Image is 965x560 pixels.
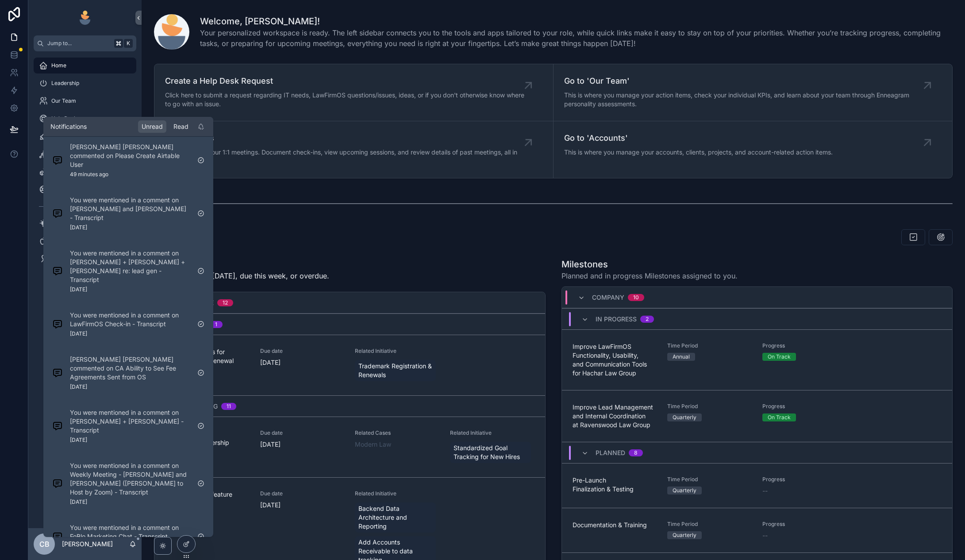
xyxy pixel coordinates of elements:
[50,122,87,131] h1: Notifications
[554,121,953,178] a: Go to 'Accounts'This is where you manage your accounts, clients, projects, and account-related ac...
[768,353,791,361] div: On Track
[564,91,928,108] span: This is where you manage your action items, check your individual KPIs, and learn about your team...
[70,330,87,337] p: [DATE]
[52,421,63,431] img: Notification icon
[762,403,847,410] span: Progress
[70,355,190,382] p: [PERSON_NAME] [PERSON_NAME] commented on CA Ability to See Fee Agreements Sent from OS
[667,403,752,410] span: Time Period
[78,11,92,25] img: App logo
[70,408,190,435] p: You were mentioned in a comment on [PERSON_NAME] + [PERSON_NAME] - Transcript
[358,504,432,531] span: Backend Data Architecture and Reporting
[70,143,190,169] p: [PERSON_NAME] [PERSON_NAME] commented on Please Create Airtable User
[47,40,111,47] span: Jump to...
[667,342,752,349] span: Time Period
[70,196,190,222] p: You were mentioned in a comment on [PERSON_NAME] and [PERSON_NAME] - Transcript
[34,93,136,109] a: Our Team
[70,224,87,231] p: [DATE]
[450,429,534,436] span: Related Initiative
[762,531,768,540] span: --
[260,440,281,449] p: [DATE]
[200,27,953,49] span: Your personalized workspace is ready. The left sidebar connects you to the tools and apps tailore...
[561,258,738,270] h1: Milestones
[34,75,136,91] a: Leadership
[154,258,329,270] h1: My Work
[634,449,638,456] div: 8
[355,502,436,533] a: Backend Data Architecture and Reporting
[633,294,639,301] div: 10
[34,215,136,231] a: Academy V2
[562,390,953,442] a: Improve Lead Management and Internal Coordination at Ravenswood Law GroupTime PeriodQuarterlyProg...
[154,64,554,121] a: Create a Help Desk RequestClick here to submit a request regarding IT needs, LawFirmOS questions/...
[260,429,345,436] span: Due date
[70,461,190,497] p: You were mentioned in a comment on Weekly Meeting - [PERSON_NAME] and [PERSON_NAME] ([PERSON_NAME...
[70,498,87,506] p: [DATE]
[52,319,63,329] img: Notification icon
[154,121,554,178] a: Go to My 1:1sStay on top of your 1:1 meetings. Document check-ins, view upcoming sessions, and re...
[52,367,63,378] img: Notification icon
[34,35,136,51] button: Jump to...K
[454,444,527,461] span: Standardized Goal Tracking for New Hires
[165,91,528,108] span: Click here to submit a request regarding IT needs, LawFirmOS questions/issues, ideas, or if you d...
[573,342,657,378] span: Improve LawFirmOS Functionality, Usability, and Communication Tools for Hachar Law Group
[768,413,791,421] div: On Track
[52,208,63,219] img: Notification icon
[70,311,190,328] p: You were mentioned in a comment on LawFirmOS Check-in - Transcript
[673,487,696,494] div: Quarterly
[28,51,142,278] div: scrollable content
[154,270,329,281] p: Action items due [DATE], due this week, or overdue.
[260,490,345,497] span: Due date
[52,266,63,276] img: Notification icon
[673,353,690,361] div: Annual
[70,171,108,178] p: 49 minutes ago
[62,540,113,548] p: [PERSON_NAME]
[34,128,136,144] a: Sales Navigator
[667,476,752,483] span: Time Period
[562,463,953,508] a: Pre-Launch Finalization & TestingTime PeriodQuarterlyProgress--
[125,40,132,47] span: K
[260,348,345,355] span: Due date
[573,476,657,494] span: Pre-Launch Finalization & Testing
[358,362,432,379] span: Trademark Registration & Renewals
[70,249,190,284] p: You were mentioned in a comment on [PERSON_NAME] + [PERSON_NAME] + [PERSON_NAME] re: lead gen - T...
[596,315,637,324] span: In Progress
[39,539,50,549] span: CB
[260,501,281,510] p: [DATE]
[165,148,528,166] span: Stay on top of your 1:1 meetings. Document check-ins, view upcoming sessions, and review details ...
[200,15,953,27] h1: Welcome, [PERSON_NAME]!
[34,146,136,162] a: Client Center
[165,75,528,87] span: Create a Help Desk Request
[762,342,847,349] span: Progress
[562,329,953,390] a: Improve LawFirmOS Functionality, Usability, and Communication Tools for Hachar Law GroupTime Peri...
[215,321,217,328] div: 1
[561,270,738,281] span: Planned and in progress Milestones assigned to you.
[596,448,625,457] span: Planned
[34,164,136,180] a: Marketing Hub
[355,429,439,436] span: Related Cases
[592,293,624,302] span: Company
[355,348,439,355] span: Related Initiative
[762,476,847,483] span: Progress
[70,383,87,390] p: [DATE]
[762,487,768,495] span: --
[562,508,953,552] a: Documentation & TrainingTime PeriodQuarterlyProgress--
[564,148,833,157] span: This is where you manage your accounts, clients, projects, and account-related action items.
[138,120,166,133] div: Unread
[573,403,657,429] span: Improve Lead Management and Internal Coordination at Ravenswood Law Group
[227,403,231,410] div: 11
[51,97,76,104] span: Our Team
[51,62,66,69] span: Home
[260,358,281,367] p: [DATE]
[52,478,63,489] img: Notification icon
[154,335,545,395] a: Start the process for the Trademark RenewalDue date[DATE]Related InitiativeTrademark Registration...
[673,413,696,421] div: Quarterly
[355,490,439,497] span: Related Initiative
[554,64,953,121] a: Go to 'Our Team'This is where you manage your action items, check your individual KPIs, and learn...
[34,58,136,73] a: Home
[223,299,228,306] div: 12
[355,440,391,449] a: Modern Law
[52,155,63,166] img: Notification icon
[170,120,192,133] div: Read
[762,521,847,528] span: Progress
[51,115,77,122] span: Help Desk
